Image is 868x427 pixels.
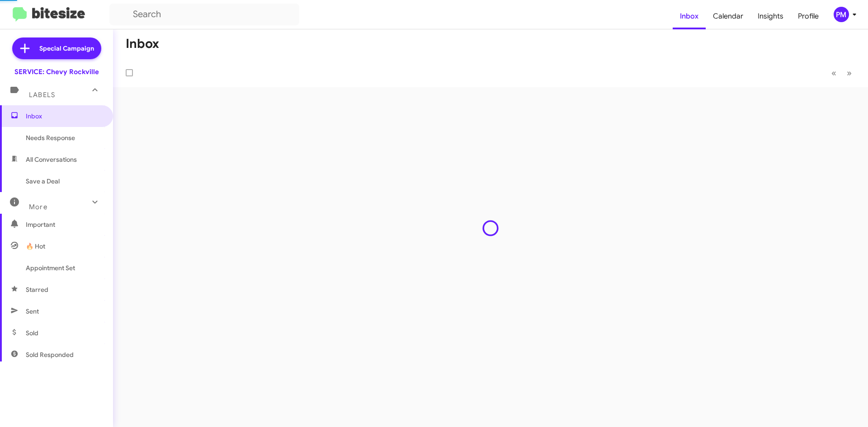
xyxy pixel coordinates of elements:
button: Previous [826,64,842,82]
div: SERVICE: Chevy Rockville [14,67,99,76]
span: » [847,67,852,79]
a: Special Campaign [12,38,101,59]
div: PM [834,7,849,22]
a: Insights [750,3,791,29]
span: « [831,67,836,79]
a: Profile [791,3,826,29]
span: Sold [26,328,38,338]
button: PM [826,7,858,22]
nav: Page navigation example [826,64,857,82]
span: Special Campaign [39,44,94,53]
a: Calendar [706,3,750,29]
span: Sold Responded [26,350,74,359]
span: Starred [26,285,48,294]
span: Labels [29,91,55,99]
span: More [29,203,47,211]
span: All Conversations [26,155,77,164]
span: Save a Deal [26,177,60,186]
span: Important [26,220,103,229]
h1: Inbox [126,37,159,51]
span: 🔥 Hot [26,242,45,251]
span: Sent [26,307,39,316]
button: Next [841,64,857,82]
input: Search [109,4,299,25]
span: Inbox [26,112,103,121]
span: Needs Response [26,133,103,142]
span: Appointment Set [26,263,75,272]
a: Inbox [673,3,706,29]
